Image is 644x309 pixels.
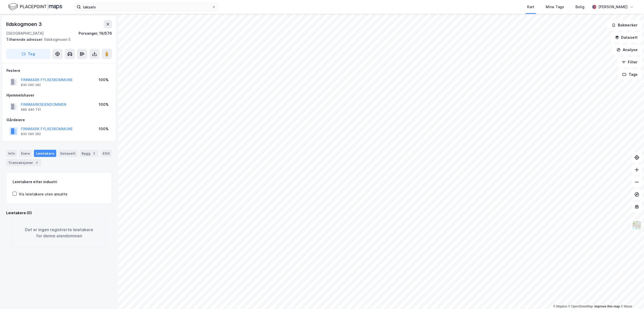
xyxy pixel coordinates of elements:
div: Leietakere (0) [6,210,112,216]
a: Improve this map [594,305,620,308]
button: Tags [618,69,642,80]
span: Tilhørende adresser: [6,37,44,42]
button: Analyse [612,45,642,55]
div: Datasett [58,150,78,157]
div: 100% [99,77,109,83]
div: Eiere [19,150,32,157]
button: Tag [6,49,50,59]
button: Datasett [611,32,642,43]
div: Info [6,150,17,157]
div: Festere [6,68,112,74]
img: logo.f888ab2527a4732fd821a326f86c7f29.svg [8,2,62,11]
button: Bokmerker [607,20,642,30]
input: Søk på adresse, matrikkel, gårdeiere, leietakere eller personer [81,3,212,11]
img: Z [632,220,642,230]
div: Leietakere etter industri [13,179,106,185]
div: Det er ingen registrerte leietakere for denne eiendommen [12,218,106,247]
div: Hjemmelshaver [6,92,112,98]
div: [GEOGRAPHIC_DATA] [6,30,44,36]
div: 830 090 282 [21,83,41,87]
iframe: Chat Widget [618,284,644,309]
div: Kart [527,4,534,10]
div: Vis leietakere uten ansatte [19,191,68,197]
button: Filter [617,57,642,67]
div: 100% [99,126,109,132]
div: 100% [99,101,109,108]
a: Mapbox [553,305,567,308]
div: 989 480 731 [21,108,41,112]
div: Ildskogmoen 5 [6,36,108,43]
div: Mine Tags [546,4,564,10]
div: ESG [101,150,112,157]
div: Transaksjoner [6,159,41,166]
div: 2 [34,160,39,165]
a: OpenStreetMap [568,305,593,308]
div: Bygg [80,150,99,157]
div: [PERSON_NAME] [598,4,628,10]
div: Gårdeiere [6,117,112,123]
div: Ildskogmoen 3 [6,20,43,28]
div: Leietakere [34,150,56,157]
div: Bolig [575,4,584,10]
div: 2 [91,151,97,156]
div: Porsanger, 19/576 [79,30,112,36]
div: 830 090 282 [21,132,41,136]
